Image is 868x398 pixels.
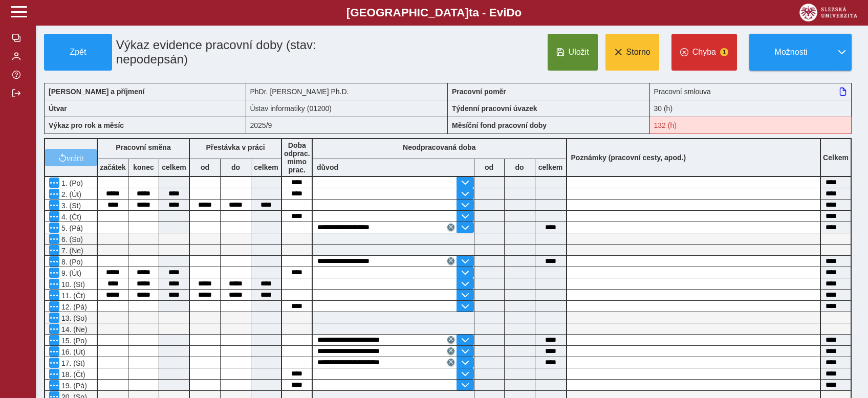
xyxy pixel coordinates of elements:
b: Útvar [49,104,67,113]
div: PhDr. [PERSON_NAME] Ph.D. [246,83,448,100]
b: celkem [535,163,566,171]
b: od [190,163,220,171]
button: Chyba1 [671,34,737,71]
b: začátek [98,163,128,171]
span: o [515,6,522,19]
h1: Výkaz evidence pracovní doby (stav: nepodepsán) [112,34,384,71]
b: Pracovní směna [116,143,170,151]
span: vrátit [67,153,84,162]
b: [PERSON_NAME] a příjmení [49,87,144,96]
span: 6. (So) [59,235,83,244]
span: Storno [626,48,650,57]
span: 18. (Čt) [59,370,85,379]
b: Doba odprac. mimo prac. [284,141,310,174]
button: Zpět [44,34,112,71]
span: 14. (Ne) [59,325,88,334]
button: Menu [49,256,59,267]
span: 10. (St) [59,280,85,289]
button: Menu [49,380,59,390]
b: konec [128,163,159,171]
button: Menu [49,313,59,323]
div: 2025/9 [246,117,448,134]
div: 30 (h) [650,100,852,117]
span: 3. (St) [59,202,81,210]
span: Možnosti [758,48,824,57]
b: Přestávka v práci [206,143,265,151]
span: 15. (Po) [59,337,87,345]
span: Chyba [692,48,716,57]
b: Celkem [823,153,849,162]
button: Menu [49,301,59,312]
span: 17. (St) [59,359,85,367]
div: Ústav informatiky (01200) [246,100,448,117]
span: 4. (Čt) [59,213,81,221]
b: do [505,163,535,171]
b: [GEOGRAPHIC_DATA] a - Evi [31,6,837,19]
button: Možnosti [749,34,832,71]
span: Uložit [569,48,589,57]
span: D [506,6,514,19]
button: vrátit [45,149,97,166]
button: Menu [49,268,59,278]
span: 13. (So) [59,314,87,322]
b: Měsíční fond pracovní doby [452,121,547,129]
b: Výkaz pro rok a měsíc [49,121,124,129]
button: Storno [605,34,659,71]
span: 11. (Čt) [59,292,85,300]
span: 7. (Ne) [59,247,83,255]
button: Menu [49,211,59,222]
button: Menu [49,200,59,210]
button: Uložit [548,34,598,71]
b: Pracovní poměr [452,87,506,96]
span: Zpět [49,48,107,57]
button: Menu [49,358,59,368]
span: 1 [720,48,728,56]
button: Menu [49,245,59,255]
button: Menu [49,223,59,233]
b: Neodpracovaná doba [403,143,475,151]
button: Menu [49,189,59,199]
b: celkem [251,163,281,171]
b: od [474,163,504,171]
span: 5. (Pá) [59,224,83,232]
button: Menu [49,290,59,300]
button: Menu [49,369,59,379]
button: Menu [49,234,59,244]
b: Týdenní pracovní úvazek [452,104,537,113]
b: Poznámky (pracovní cesty, apod.) [567,153,690,162]
span: 1. (Po) [59,179,83,187]
button: Menu [49,279,59,289]
span: 16. (Út) [59,348,85,356]
button: Menu [49,335,59,345]
img: logo_web_su.png [799,4,857,21]
b: důvod [317,163,338,171]
b: do [221,163,251,171]
span: 19. (Pá) [59,382,87,390]
div: Pracovní smlouva [650,83,852,100]
span: 12. (Pá) [59,303,87,311]
b: celkem [159,163,189,171]
button: Menu [49,324,59,334]
span: 9. (Út) [59,269,81,277]
span: t [469,6,472,19]
span: 2. (Út) [59,190,81,198]
div: Fond pracovní doby (132 h) a součet hodin (128 h) se neshodují! [650,117,852,134]
span: 8. (Po) [59,258,83,266]
button: Menu [49,346,59,357]
button: Menu [49,178,59,188]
